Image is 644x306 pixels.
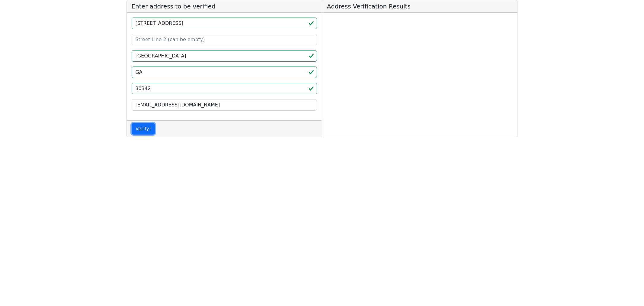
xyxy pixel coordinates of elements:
[132,34,317,45] input: Street Line 2 (can be empty)
[132,50,317,62] input: City
[132,83,317,94] input: ZIP code 5 or 5+4
[132,99,317,111] input: Your Email
[132,123,155,135] button: Verify!
[132,67,317,78] input: 2-Letter State
[127,0,322,13] h5: Enter address to be verified
[322,0,517,13] h5: Address Verification Results
[132,18,317,29] input: Street Line 1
